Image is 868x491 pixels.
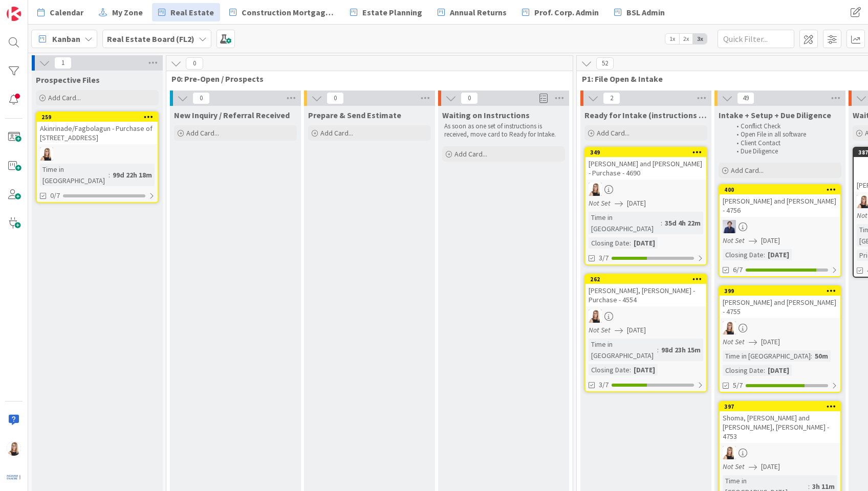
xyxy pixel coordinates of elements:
span: : [657,344,659,355]
div: Closing Date [589,364,630,375]
i: Not Set [723,337,745,346]
div: [PERSON_NAME] and [PERSON_NAME] - 4756 [720,194,840,217]
i: Not Set [723,236,745,245]
a: 400[PERSON_NAME] and [PERSON_NAME] - 4756CUNot Set[DATE]Closing Date:[DATE]6/7 [719,184,841,277]
span: 0 [186,57,203,70]
b: Real Estate Board (FL2) [107,34,194,44]
span: : [811,350,812,362]
span: Real Estate [170,6,214,18]
img: Visit kanbanzone.com [7,7,21,21]
span: 3/7 [599,253,609,263]
div: Time in [GEOGRAPHIC_DATA] [589,339,657,361]
div: 397 [724,403,840,410]
p: As soon as one set of instructions is received, move card to Ready for Intake. [444,122,563,139]
a: Construction Mortgages - Draws [223,3,341,21]
div: Closing Date [589,237,630,249]
span: Construction Mortgages - Draws [242,6,335,18]
span: Prof. Corp. Admin [534,6,599,18]
span: Prepare & Send Estimate [308,110,401,120]
span: 49 [737,92,754,104]
span: [DATE] [627,325,646,336]
li: Client Contact [731,139,840,147]
span: Add Card... [454,149,487,159]
div: [DATE] [631,237,658,249]
span: Ready for Intake (instructions received) [584,110,707,120]
span: Intake + Setup + Due Diligence [719,110,831,120]
div: 262 [590,276,706,283]
div: 349 [585,148,706,157]
div: 98d 23h 15m [659,344,703,355]
a: 349[PERSON_NAME] and [PERSON_NAME] - Purchase - 4690DBNot Set[DATE]Time in [GEOGRAPHIC_DATA]:35d ... [584,147,707,265]
span: 5/7 [733,380,743,391]
div: Time in [GEOGRAPHIC_DATA] [723,350,811,362]
div: 99d 22h 18m [110,169,155,181]
span: 2 [603,92,620,104]
i: Not Set [589,325,611,334]
img: DB [589,309,602,323]
div: 399 [720,286,840,296]
div: 262[PERSON_NAME], [PERSON_NAME] - Purchase - 4554 [585,275,706,306]
span: 0 [192,92,210,104]
div: [DATE] [765,249,792,260]
a: Prof. Corp. Admin [516,3,605,21]
span: Waiting on Instructions [442,110,530,120]
div: Closing Date [723,249,764,260]
div: CU [720,220,840,233]
img: DB [7,441,21,456]
div: [PERSON_NAME] and [PERSON_NAME] - Purchase - 4690 [585,157,706,180]
div: 400[PERSON_NAME] and [PERSON_NAME] - 4756 [720,185,840,217]
span: : [630,364,631,375]
a: 259Akinrinade/Fagbolagun - Purchase of [STREET_ADDRESS]DBTime in [GEOGRAPHIC_DATA]:99d 22h 18m0/7 [36,111,159,203]
span: Add Card... [731,166,764,175]
a: Estate Planning [344,3,428,21]
div: 262 [585,275,706,284]
span: [DATE] [761,235,780,246]
img: DB [723,321,736,334]
span: 3/7 [599,380,609,390]
div: 399 [724,287,840,295]
span: : [630,237,631,249]
div: 259Akinrinade/Fagbolagun - Purchase of [STREET_ADDRESS] [37,113,158,144]
span: : [764,249,765,260]
i: Not Set [723,462,745,471]
div: Time in [GEOGRAPHIC_DATA] [589,212,661,234]
div: DB [720,446,840,459]
span: 6/7 [733,264,743,275]
span: [DATE] [761,461,780,472]
div: 349[PERSON_NAME] and [PERSON_NAME] - Purchase - 4690 [585,148,706,180]
span: : [764,365,765,376]
span: 3x [693,34,707,44]
span: 0 [327,92,344,104]
span: [DATE] [627,198,646,209]
span: New Inquiry / Referral Received [174,110,290,120]
div: 259 [41,114,158,121]
a: BSL Admin [608,3,671,21]
a: My Zone [93,3,149,21]
span: 1x [665,34,679,44]
div: [DATE] [631,364,658,375]
div: [PERSON_NAME] and [PERSON_NAME] - 4755 [720,296,840,318]
div: 397 [720,402,840,411]
span: Calendar [50,6,83,18]
span: 0/7 [50,190,60,201]
span: BSL Admin [626,6,665,18]
span: My Zone [112,6,143,18]
a: 262[PERSON_NAME], [PERSON_NAME] - Purchase - 4554DBNot Set[DATE]Time in [GEOGRAPHIC_DATA]:98d 23h... [584,274,707,392]
span: Add Card... [186,128,219,138]
div: Akinrinade/Fagbolagun - Purchase of [STREET_ADDRESS] [37,122,158,144]
img: DB [589,183,602,196]
span: 52 [596,57,614,70]
div: 400 [724,186,840,193]
span: 1 [54,57,72,69]
div: DB [585,183,706,196]
div: [DATE] [765,365,792,376]
span: Estate Planning [362,6,422,18]
li: Conflict Check [731,122,840,130]
div: Shoma, [PERSON_NAME] and [PERSON_NAME], [PERSON_NAME] - 4753 [720,411,840,443]
li: Due Diligence [731,147,840,155]
span: : [661,217,662,229]
span: Add Card... [48,93,81,102]
img: avatar [7,470,21,484]
div: DB [585,309,706,323]
div: 397Shoma, [PERSON_NAME] and [PERSON_NAME], [PERSON_NAME] - 4753 [720,402,840,443]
